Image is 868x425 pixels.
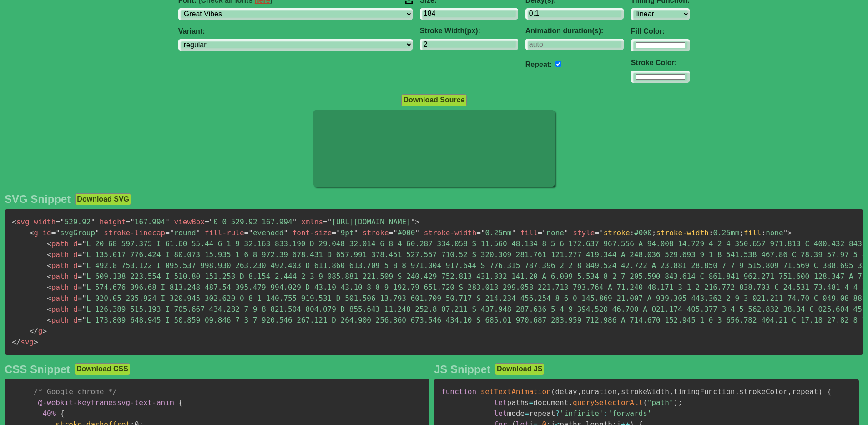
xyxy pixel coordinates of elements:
[762,228,766,237] span: :
[56,228,60,237] span: "
[555,387,818,396] span: delay duration strokeWidth timingFunction strokeColor repeat
[73,250,78,259] span: d
[604,228,783,237] span: #000 0.25mm none
[336,228,341,237] span: "
[529,398,534,407] span: =
[631,59,690,67] label: Stroke Color:
[415,218,419,226] span: >
[82,305,86,314] span: "
[130,218,135,226] span: "
[818,387,823,396] span: )
[82,239,86,248] span: "
[47,294,51,303] span: <
[827,387,832,396] span: {
[47,261,69,270] span: path
[709,228,713,237] span: :
[481,387,551,396] span: setTextAnimation
[51,228,100,237] span: svgGroup
[209,218,214,226] span: "
[34,218,56,226] span: width
[73,305,78,314] span: d
[78,250,82,259] span: =
[564,228,569,237] span: "
[38,398,117,407] span: @-webkit-keyframes
[511,228,516,237] span: "
[47,239,51,248] span: <
[75,363,130,375] button: Download CSS
[174,218,205,226] span: viewBox
[73,316,78,324] span: d
[30,327,38,335] span: </
[293,218,297,226] span: "
[283,228,288,237] span: "
[205,218,209,226] span: =
[495,363,544,375] button: Download JS
[104,228,165,237] span: stroke-linecap
[393,228,398,237] span: "
[95,228,100,237] span: "
[744,228,762,237] span: fill
[165,228,170,237] span: =
[47,316,69,324] span: path
[542,228,547,237] span: "
[328,218,332,226] span: "
[47,283,69,292] span: path
[178,398,183,407] span: {
[75,193,131,205] button: Download SVG
[555,409,560,418] span: ?
[78,294,82,303] span: =
[301,218,323,226] span: xmlns
[73,239,78,248] span: d
[42,327,47,335] span: >
[481,228,485,237] span: "
[42,228,51,237] span: id
[420,27,518,35] label: Stroke Width(px):
[5,193,71,206] h2: SVG Snippet
[244,228,249,237] span: =
[47,261,51,270] span: <
[560,409,603,418] span: 'infinite'
[616,387,621,396] span: ,
[787,387,792,396] span: ,
[34,387,117,396] span: /* Google chrome */
[47,294,69,303] span: path
[82,250,86,259] span: "
[538,228,542,237] span: =
[420,39,518,50] input: 2px
[647,398,674,407] span: "path"
[678,398,682,407] span: ;
[170,228,174,237] span: "
[56,218,60,226] span: =
[494,398,507,407] span: let
[568,398,573,407] span: .
[30,228,38,237] span: g
[47,305,51,314] span: <
[389,228,394,237] span: =
[126,218,131,226] span: =
[12,218,30,226] span: svg
[51,228,56,237] span: =
[47,272,51,281] span: <
[608,409,651,418] span: 'forwards'
[78,272,82,281] span: =
[538,228,568,237] span: none
[30,228,34,237] span: <
[652,228,656,237] span: ;
[60,218,65,226] span: "
[47,239,69,248] span: path
[573,228,595,237] span: style
[323,218,328,226] span: =
[5,363,70,376] h2: CSS Snippet
[363,228,389,237] span: stroke
[47,250,51,259] span: <
[783,228,788,237] span: "
[91,218,95,226] span: "
[525,61,552,68] label: Repeat:
[78,261,82,270] span: =
[165,218,170,226] span: "
[47,316,51,324] span: <
[631,27,690,35] label: Fill Color:
[630,228,635,237] span: :
[178,27,413,35] label: Variant:
[12,338,34,346] span: svg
